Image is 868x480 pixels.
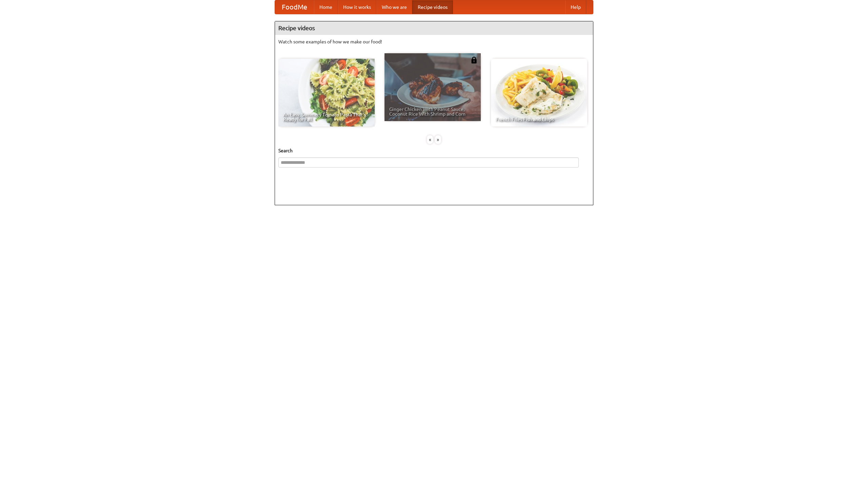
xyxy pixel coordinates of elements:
[471,57,477,63] img: 483408.png
[376,0,412,14] a: Who we are
[278,147,590,154] h5: Search
[283,112,370,122] span: An Easy, Summery Tomato Pasta That's Ready for Fall
[565,0,586,14] a: Help
[491,59,587,127] a: French Fries Fish and Chips
[338,0,376,14] a: How it works
[435,135,441,144] div: »
[275,21,593,35] h4: Recipe videos
[496,117,583,122] span: French Fries Fish and Chips
[412,0,453,14] a: Recipe videos
[427,135,433,144] div: «
[314,0,338,14] a: Home
[275,0,314,14] a: FoodMe
[278,38,590,45] p: Watch some examples of how we make our food!
[278,59,375,127] a: An Easy, Summery Tomato Pasta That's Ready for Fall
